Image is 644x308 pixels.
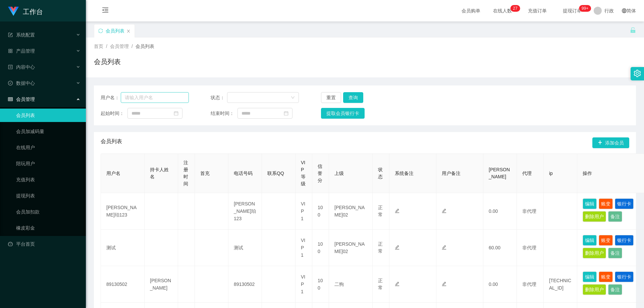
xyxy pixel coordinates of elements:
font: 用户名 [106,171,120,176]
font: 上级 [334,171,344,176]
i: 图标：编辑 [395,282,399,286]
a: 在线用户 [16,141,80,154]
font: 二狗 [334,282,344,287]
font: VIP等级 [301,160,306,186]
font: 状态 [378,167,383,179]
font: 代理 [522,171,532,176]
font: [TECHNICAL_ID] [549,278,571,291]
font: 0.00 [489,208,498,214]
img: logo.9652507e.png [8,7,19,16]
button: 编辑 [583,198,597,209]
font: 内容中心 [16,64,35,70]
i: 图标：编辑 [442,208,446,213]
button: 备注 [608,211,622,222]
font: 99+ [582,6,588,11]
i: 图标：编辑 [395,245,399,250]
font: 100 [318,241,323,254]
font: 会员管理 [110,44,129,49]
button: 银行卡 [615,271,634,282]
font: / [131,44,133,49]
button: 提取会员银行卡 [321,108,365,119]
a: 会员列表 [16,109,80,122]
button: 备注 [608,248,622,258]
i: 图标：设置 [634,70,641,77]
font: 89130502 [106,282,127,287]
font: 操作 [583,171,592,176]
font: 用户备注 [442,171,461,176]
button: 账变 [599,198,613,209]
font: 正常 [378,278,383,290]
button: 账变 [599,235,613,246]
button: 银行卡 [615,198,634,209]
font: 会员列表 [106,28,124,34]
button: 编辑 [583,271,597,282]
i: 图标： 关闭 [126,29,130,33]
font: 会员列表 [136,44,154,49]
a: 充值列表 [16,173,80,186]
i: 图标: 全球 [622,8,627,13]
button: 图标: 加号添加会员 [592,137,629,148]
font: [PERSON_NAME]珀123 [234,201,256,221]
font: 提现订单 [563,8,582,13]
i: 图标：编辑 [442,282,446,286]
font: 电话号码 [234,171,253,176]
font: 注册时间 [183,160,188,186]
font: 用户名： [101,95,119,100]
input: 请输入用户名 [121,92,189,103]
font: 工作台 [23,8,43,15]
font: 产品管理 [16,48,35,54]
button: 账变 [599,271,613,282]
font: VIP1 [301,238,305,258]
font: / [106,44,107,49]
button: 重置 [321,92,341,103]
font: 简体 [627,8,636,13]
a: 橡皮彩金 [16,221,80,235]
font: 正常 [378,205,383,217]
font: 系统配置 [16,32,35,38]
i: 图标： 解锁 [630,27,636,33]
i: 图标：日历 [174,111,178,116]
font: 正常 [378,241,383,254]
i: 图标：日历 [284,111,288,116]
font: 结束时间： [211,111,234,116]
font: 联系QQ [267,171,284,176]
font: VIP1 [301,201,305,221]
a: 图标：仪表板平台首页 [8,237,80,251]
button: 删除用户 [583,284,606,295]
font: [PERSON_NAME]02 [334,241,365,254]
a: 提现列表 [16,189,80,202]
a: 工作台 [8,8,43,13]
font: 会员列表 [101,138,122,144]
i: 图标: appstore-o [8,49,13,53]
i: 图标：同步 [98,28,103,33]
button: 备注 [608,284,622,295]
i: 图标：编辑 [442,245,446,250]
font: 首充 [200,171,210,176]
font: 信誉分 [318,164,322,183]
button: 删除用户 [583,248,606,258]
font: 持卡人姓名 [150,167,169,179]
button: 银行卡 [615,235,634,246]
i: 图标： 表格 [8,97,13,102]
font: 7 [515,6,518,11]
sup: 27 [510,5,520,12]
font: 数据中心 [16,80,35,86]
a: 会员加扣款 [16,205,80,219]
font: 测试 [106,245,116,250]
font: 非代理 [522,282,536,287]
font: 60.00 [489,245,500,250]
font: 会员管理 [16,97,35,102]
font: 会员列表 [94,58,121,65]
sup: 1047 [579,5,591,12]
i: 图标: 菜单折叠 [94,0,117,22]
button: 查询 [343,92,363,103]
font: 测试 [234,245,243,250]
font: 0.00 [489,282,498,287]
font: 100 [318,205,323,218]
font: 在线人数 [493,8,512,13]
font: 2 [513,6,515,11]
font: [PERSON_NAME] [150,278,171,291]
font: VIP1 [301,274,305,294]
a: 会员加减码量 [16,125,80,138]
i: 图标： 下 [291,96,295,100]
